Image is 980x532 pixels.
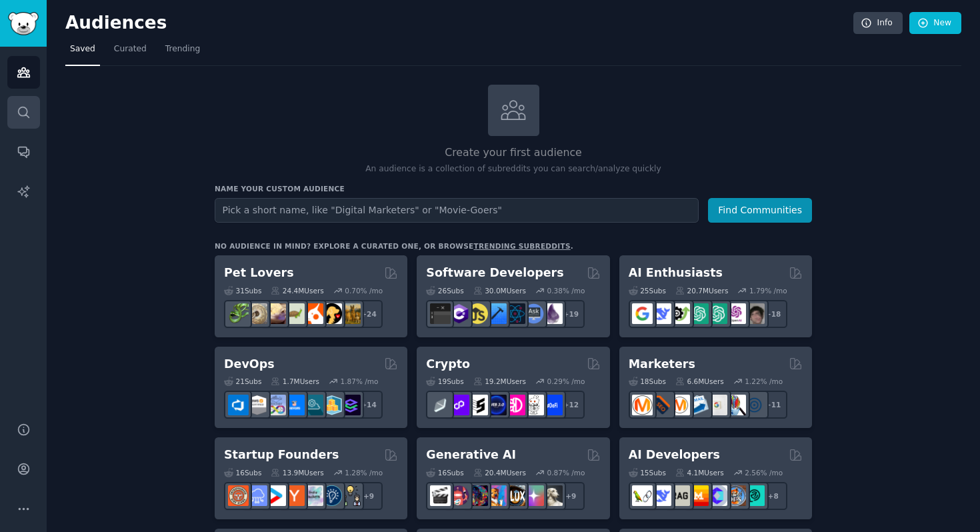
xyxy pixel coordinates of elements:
[725,303,746,324] img: OpenAIDev
[744,485,765,506] img: AIDevelopersSociety
[215,198,699,223] input: Pick a short name, like "Digital Marketers" or "Movie-Goers"
[675,286,728,295] div: 20.7M Users
[629,265,723,281] h2: AI Enthusiasts
[161,39,205,66] a: Trending
[65,39,100,66] a: Saved
[669,303,690,324] img: AItoolsCatalog
[759,482,787,510] div: + 8
[165,43,200,55] span: Trending
[8,12,39,35] img: GummySearch logo
[449,485,469,506] img: dalle2
[542,485,563,506] img: DreamBooth
[505,485,525,506] img: FluxAI
[228,485,249,506] img: EntrepreneurRideAlong
[675,468,724,477] div: 4.1M Users
[632,485,653,506] img: LangChain
[224,265,294,281] h2: Pet Lovers
[224,377,261,386] div: 21 Sub s
[629,447,720,463] h2: AI Developers
[486,303,507,324] img: iOSProgramming
[215,145,812,161] h2: Create your first audience
[340,303,361,324] img: dogbreed
[355,391,383,419] div: + 14
[745,377,783,386] div: 1.22 % /mo
[321,395,342,415] img: aws_cdk
[669,395,690,415] img: AskMarketing
[345,468,383,477] div: 1.28 % /mo
[265,303,286,324] img: leopardgeckos
[725,485,746,506] img: llmops
[486,395,507,415] img: web3
[669,485,690,506] img: Rag
[65,13,853,34] h2: Audiences
[430,303,451,324] img: software
[853,12,903,35] a: Info
[547,468,585,477] div: 0.87 % /mo
[247,303,267,324] img: ballpython
[473,377,526,386] div: 19.2M Users
[523,395,544,415] img: CryptoNews
[355,482,383,510] div: + 9
[467,395,488,415] img: ethstaker
[467,485,488,506] img: deepdream
[345,286,383,295] div: 0.70 % /mo
[557,300,585,328] div: + 19
[759,300,787,328] div: + 18
[745,468,783,477] div: 2.56 % /mo
[749,286,787,295] div: 1.79 % /mo
[557,482,585,510] div: + 9
[523,485,544,506] img: starryai
[467,303,488,324] img: learnjavascript
[651,395,671,415] img: bigseo
[744,303,765,324] img: ArtificalIntelligence
[675,377,724,386] div: 6.6M Users
[708,198,812,223] button: Find Communities
[341,377,379,386] div: 1.87 % /mo
[707,303,727,324] img: chatgpt_prompts_
[632,303,653,324] img: GoogleGeminiAI
[426,447,516,463] h2: Generative AI
[340,485,361,506] img: growmybusiness
[759,391,787,419] div: + 11
[303,395,323,415] img: platformengineering
[265,485,286,506] img: startup
[688,303,709,324] img: chatgpt_promptDesign
[228,395,249,415] img: azuredevops
[473,286,526,295] div: 30.0M Users
[473,468,526,477] div: 20.4M Users
[114,43,147,55] span: Curated
[688,395,709,415] img: Emailmarketing
[271,286,323,295] div: 24.4M Users
[523,303,544,324] img: AskComputerScience
[430,395,451,415] img: ethfinance
[473,242,570,250] a: trending subreddits
[542,395,563,415] img: defi_
[505,395,525,415] img: defiblockchain
[271,377,319,386] div: 1.7M Users
[744,395,765,415] img: OnlineMarketing
[284,303,305,324] img: turtle
[70,43,95,55] span: Saved
[449,303,469,324] img: csharp
[557,391,585,419] div: + 12
[265,395,286,415] img: Docker_DevOps
[321,485,342,506] img: Entrepreneurship
[707,395,727,415] img: googleads
[449,395,469,415] img: 0xPolygon
[651,303,671,324] img: DeepSeek
[909,12,961,35] a: New
[547,286,585,295] div: 0.38 % /mo
[725,395,746,415] img: MarketingResearch
[426,377,463,386] div: 19 Sub s
[426,286,463,295] div: 26 Sub s
[688,485,709,506] img: MistralAI
[284,395,305,415] img: DevOpsLinks
[224,447,339,463] h2: Startup Founders
[355,300,383,328] div: + 24
[215,241,573,251] div: No audience in mind? Explore a curated one, or browse .
[486,485,507,506] img: sdforall
[271,468,323,477] div: 13.9M Users
[224,286,261,295] div: 31 Sub s
[215,184,812,193] h3: Name your custom audience
[284,485,305,506] img: ycombinator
